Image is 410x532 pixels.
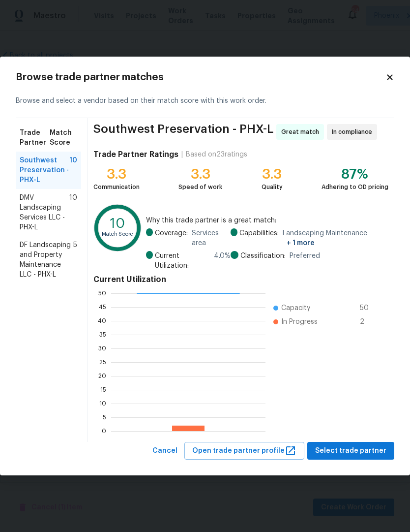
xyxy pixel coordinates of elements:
span: Landscaping Maintenance [283,228,388,248]
span: In Progress [281,317,318,327]
span: 2 [360,317,376,327]
span: Match Score [50,128,77,148]
div: 3.3 [178,169,222,179]
span: DMV Landscaping Services LLC - PHX-L [20,193,69,232]
span: Trade Partner [20,128,50,148]
div: Browse and select a vendor based on their match score with this work order. [16,84,394,118]
span: Capacity [281,303,310,313]
span: Preferred [290,251,320,261]
text: 45 [99,304,106,310]
button: Open trade partner profile [184,442,304,460]
text: 20 [98,373,106,378]
span: Services area [192,228,231,248]
h2: Browse trade partner matches [16,72,385,82]
span: + 1 more [287,240,315,247]
h4: Current Utilization [93,275,388,284]
span: In compliance [332,127,376,137]
span: Southwest Preservation - PHX-L [20,156,69,185]
div: | [178,150,186,159]
div: Communication [93,182,140,192]
span: DF Landscaping and Property Maintenance LLC - PHX-L [20,240,73,280]
span: 4.0 % [214,251,231,271]
div: 3.3 [93,169,140,179]
text: 35 [99,331,106,337]
span: 5 [73,240,77,280]
div: Speed of work [178,182,222,192]
span: Great match [281,127,323,137]
button: Cancel [148,442,181,460]
text: 25 [99,359,106,365]
span: Capabilities: [239,228,279,248]
span: Why this trade partner is a great match: [146,216,388,225]
span: Classification: [240,251,286,261]
div: 87% [322,169,388,179]
text: 5 [103,414,106,420]
div: Based on 23 ratings [186,150,247,159]
h4: Trade Partner Ratings [93,150,178,159]
div: 3.3 [262,169,283,179]
span: Cancel [152,445,177,457]
div: Adhering to OD pricing [322,182,388,192]
div: Quality [262,182,283,192]
text: 30 [98,345,106,351]
span: 10 [69,193,77,232]
span: Coverage: [155,228,188,248]
text: 10 [99,400,106,406]
span: Southwest Preservation - PHX-L [93,124,273,140]
span: 50 [360,303,376,313]
span: 10 [69,156,77,185]
span: Select trade partner [315,445,386,457]
text: 0 [102,428,106,434]
text: Match Score [102,232,134,237]
text: 10 [110,217,125,230]
text: 50 [98,290,106,296]
span: Open trade partner profile [192,445,296,457]
text: 15 [100,386,106,392]
button: Select trade partner [307,442,394,460]
span: Current Utilization: [155,251,210,271]
text: 40 [98,317,106,323]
